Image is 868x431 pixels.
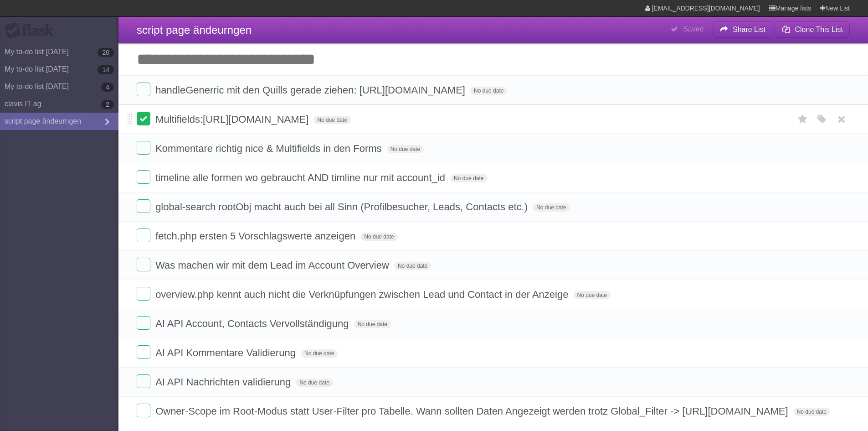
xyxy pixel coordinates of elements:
[533,203,570,212] span: No due date
[793,408,830,416] span: No due date
[155,376,293,388] span: AI API Nachrichten validierung
[98,65,114,74] b: 14
[574,291,611,299] span: No due date
[137,228,150,242] label: Done
[137,199,150,213] label: Done
[137,170,150,184] label: Done
[775,21,850,38] button: Clone This List
[137,24,252,36] span: script page ändeurngen
[137,141,150,155] label: Done
[137,345,150,359] label: Done
[296,379,333,387] span: No due date
[450,174,487,182] span: No due date
[713,21,773,38] button: Share List
[155,230,358,242] span: fetch.php ersten 5 Vorschlagswerte anzeigen
[137,83,150,96] label: Done
[155,143,384,154] span: Kommentare richtig nice & Multifields in den Forms
[155,289,570,300] span: overview.php kennt auch nicht die Verknüpfungen zwischen Lead und Contact in der Anzeige
[683,25,704,33] b: Saved
[794,112,812,127] label: Star task
[137,287,150,301] label: Done
[733,26,765,33] b: Share List
[137,258,150,271] label: Done
[155,201,530,213] span: global-search rootObj macht auch bei all Sinn (Profilbesucher, Leads, Contacts etc.)
[394,262,431,270] span: No due date
[354,320,391,328] span: No due date
[360,233,397,241] span: No due date
[155,84,467,96] span: handleGenerric mit den Quills gerade ziehen: [URL][DOMAIN_NAME]
[301,349,338,358] span: No due date
[155,405,790,417] span: Owner-Scope im Root-Modus statt User-Filter pro Tabelle. Wann sollten Daten Angezeigt werden trot...
[155,114,311,125] span: Multifields:[URL][DOMAIN_NAME]
[98,48,114,57] b: 20
[155,347,298,358] span: AI API Kommentare Validierung
[101,100,114,109] b: 2
[155,260,391,271] span: Was machen wir mit dem Lead im Account Overview
[155,318,351,329] span: AI API Account, Contacts Vervollständigung
[137,374,150,388] label: Done
[137,316,150,330] label: Done
[155,172,447,183] span: timeline alle formen wo gebraucht AND timline nur mit account_id
[387,145,424,153] span: No due date
[313,116,350,124] span: No due date
[137,404,150,417] label: Done
[137,112,150,125] label: Done
[795,26,843,33] b: Clone This List
[5,22,59,39] div: Flask
[470,87,507,95] span: No due date
[101,83,114,92] b: 4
